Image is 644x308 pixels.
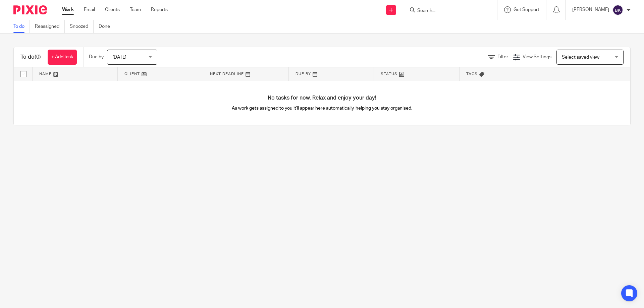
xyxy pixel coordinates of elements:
[417,8,477,14] input: Search
[70,20,94,33] a: Snoozed
[35,20,65,33] a: Reassigned
[562,55,599,60] span: Select saved view
[130,6,141,13] a: Team
[20,54,41,61] h1: To do
[151,6,168,13] a: Reports
[48,50,77,65] a: + Add task
[84,6,95,13] a: Email
[612,5,623,15] img: svg%3E
[514,7,539,12] span: Get Support
[105,6,120,13] a: Clients
[89,54,104,60] p: Due by
[14,95,630,102] h4: No tasks for now. Relax and enjoy your day!
[497,55,508,59] span: Filter
[523,55,551,59] span: View Settings
[35,54,41,60] span: (0)
[62,6,74,13] a: Work
[466,72,478,76] span: Tags
[13,5,47,14] img: Pixie
[99,20,115,33] a: Done
[112,55,126,60] span: [DATE]
[168,105,476,112] p: As work gets assigned to you it'll appear here automatically, helping you stay organised.
[572,6,609,13] p: [PERSON_NAME]
[13,20,30,33] a: To do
